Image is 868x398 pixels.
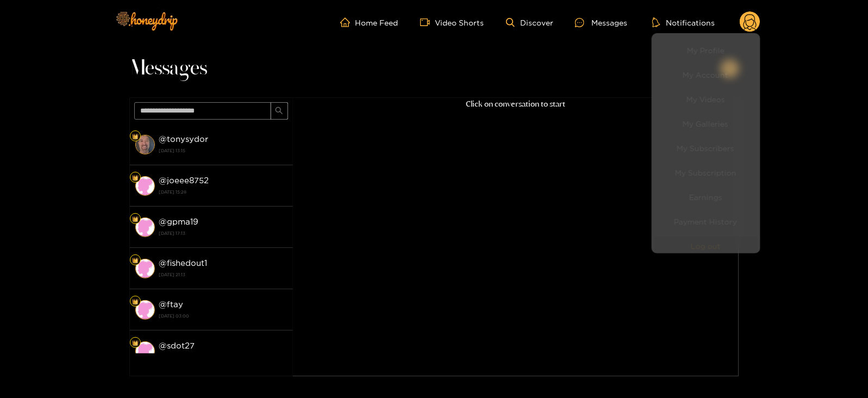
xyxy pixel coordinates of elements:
[654,36,758,55] a: My Profile
[654,109,758,128] a: My Galleries
[654,60,758,79] a: My Account
[654,232,758,251] button: Log out
[654,85,758,104] a: My Videos
[654,134,758,153] a: My Subscribers
[654,207,758,226] a: Payment History
[654,183,758,202] a: Earnings
[654,158,758,177] a: My Subscription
